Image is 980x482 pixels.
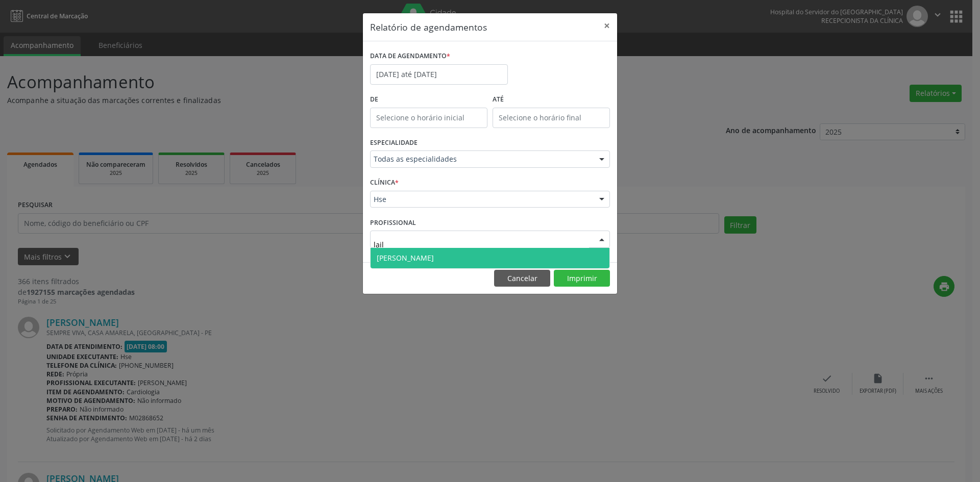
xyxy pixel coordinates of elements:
label: DATA DE AGENDAMENTO [370,48,450,64]
input: Selecione uma data ou intervalo [370,64,508,85]
label: CLÍNICA [370,175,399,191]
input: Selecione o horário inicial [370,108,487,128]
label: ATÉ [493,92,610,108]
label: De [370,92,487,108]
h5: Relatório de agendamentos [370,20,487,34]
span: [PERSON_NAME] [377,253,434,263]
span: Hse [374,194,589,205]
button: Close [597,13,617,38]
label: PROFISSIONAL [370,215,416,231]
label: ESPECIALIDADE [370,135,418,151]
button: Imprimir [554,270,610,287]
input: Selecione o horário final [493,108,610,128]
button: Cancelar [494,270,550,287]
span: Todas as especialidades [374,154,589,164]
input: Selecione um profissional [374,234,589,255]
